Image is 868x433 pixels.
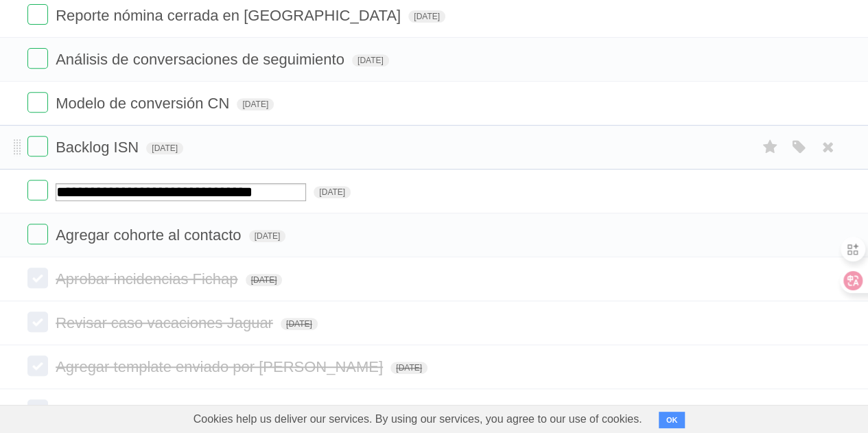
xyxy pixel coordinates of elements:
span: [DATE] [249,230,286,242]
button: OK [659,412,685,428]
span: [DATE] [237,98,274,110]
span: Backlog ISN [56,139,142,156]
span: Agregar cohorte al contacto [56,226,244,244]
label: Done [27,268,48,288]
span: [DATE] [281,318,318,330]
label: Done [27,399,48,420]
span: Revisión de bloqueos en BDD [56,402,261,419]
label: Done [27,312,48,332]
span: [DATE] [408,10,445,23]
span: Reporte nómina cerrada en [GEOGRAPHIC_DATA] [56,7,404,24]
label: Done [27,224,48,244]
span: Revisar caso vacaciones Jaguar [56,314,277,331]
span: Modelo de conversión CN [56,95,233,112]
span: Cookies help us deliver our services. By using our services, you agree to our use of cookies. [180,406,656,433]
span: Análisis de conversaciones de seguimiento [56,51,348,68]
span: [DATE] [146,142,183,154]
span: [DATE] [390,362,427,374]
span: Agregar template enviado por [PERSON_NAME] [56,358,386,375]
span: Aprobar incidencias Fichap [56,270,241,288]
span: [DATE] [352,54,389,67]
label: Done [27,355,48,376]
label: Star task [757,136,783,159]
span: [DATE] [246,274,283,286]
label: Done [27,4,48,25]
span: [DATE] [314,186,351,198]
label: Done [27,136,48,156]
label: Done [27,48,48,69]
label: Done [27,180,48,200]
label: Done [27,92,48,113]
